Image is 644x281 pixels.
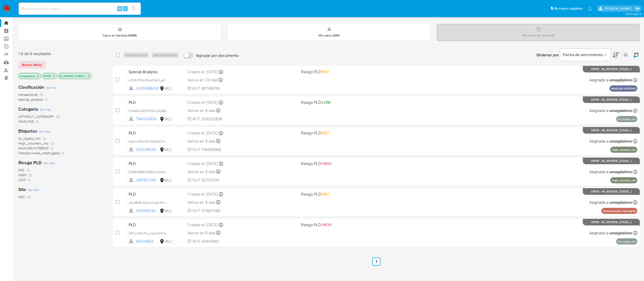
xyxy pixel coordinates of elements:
p: aline.magdaleno@mercadolibre.com [604,6,633,11]
span: Accesos rápidos [554,6,583,11]
button: search-icon [128,5,139,12]
a: Salir [635,6,640,11]
input: Buscar usuario o caso... [19,5,141,12]
span: Alt [118,6,122,11]
span: s [125,6,126,11]
span: 3.157.1-hotfix-5 [625,12,641,16]
a: Notificaciones [588,6,592,11]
